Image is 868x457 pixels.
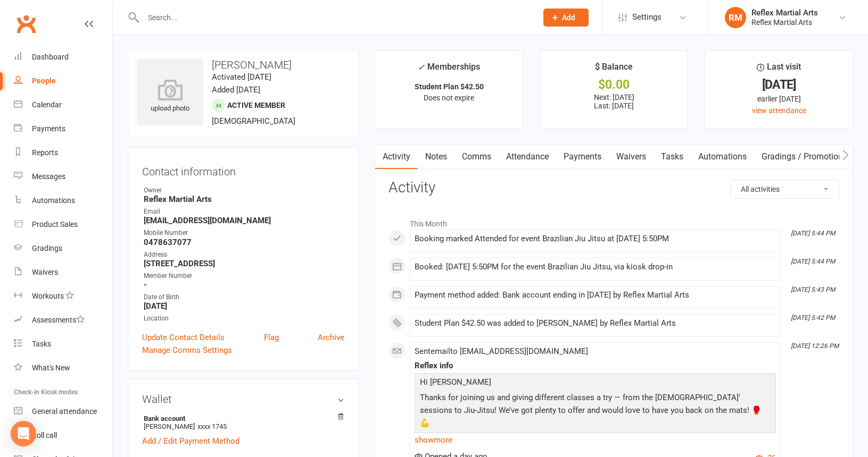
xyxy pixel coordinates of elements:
[144,228,344,238] div: Mobile Number
[751,18,818,27] div: Reflex Martial Arts
[14,236,112,260] a: Gradings
[715,79,843,90] div: [DATE]
[550,79,678,90] div: $0.00
[725,7,746,28] div: RM
[137,79,203,114] div: upload photo
[632,5,662,29] span: Settings
[227,101,285,109] span: Active member
[144,194,344,204] strong: Reflex Martial Arts
[562,13,575,22] span: Add
[14,332,112,356] a: Tasks
[454,145,499,169] a: Comms
[550,93,678,110] p: Next: [DATE] Last: [DATE]
[142,344,232,357] a: Manage Comms Settings
[32,196,75,205] div: Automations
[13,11,39,37] a: Clubworx
[140,10,530,25] input: Search...
[14,69,112,93] a: People
[32,431,57,439] div: Roll call
[418,62,425,72] i: ✓
[754,145,855,169] a: Gradings / Promotions
[32,244,62,252] div: Gradings
[654,145,691,169] a: Tasks
[14,117,112,141] a: Payments
[32,407,97,416] div: General attendance
[415,346,588,356] span: Sent email to [EMAIL_ADDRESS][DOMAIN_NAME]
[32,100,62,109] div: Calendar
[417,376,773,391] p: Hi [PERSON_NAME]
[14,189,112,213] a: Automations
[144,216,344,225] strong: [EMAIL_ADDRESS][DOMAIN_NAME]
[499,145,556,169] a: Attendance
[691,145,754,169] a: Automations
[142,331,225,344] a: Update Contact Details
[11,421,36,446] div: Open Intercom Messenger
[415,361,776,370] div: Reflex info
[32,220,78,228] div: Product Sales
[144,271,344,281] div: Member Number
[424,94,474,102] span: Does not expire
[144,259,344,268] strong: [STREET_ADDRESS]
[142,162,344,177] h3: Contact information
[415,82,484,91] strong: Student Plan $42.50
[142,435,239,447] a: Add / Edit Payment Method
[32,268,58,276] div: Waivers
[144,314,344,324] div: Location
[144,301,344,311] strong: [DATE]
[595,60,633,79] div: $ Balance
[144,250,344,260] div: Address
[32,316,85,324] div: Assessments
[415,291,776,300] div: Payment method added: Bank account ending in [DATE] by Reflex Martial Arts
[212,116,295,126] span: [DEMOGRAPHIC_DATA]
[264,331,279,344] a: Flag
[212,72,271,82] time: Activated [DATE]
[543,9,589,27] button: Add
[415,234,776,243] div: Booking marked Attended for event Brazilian Jiu Jitsu at [DATE] 5:50PM
[791,286,835,293] i: [DATE] 5:43 PM
[791,314,835,321] i: [DATE] 5:42 PM
[14,284,112,308] a: Workouts
[212,85,260,95] time: Added [DATE]
[144,207,344,217] div: Email
[14,400,112,424] a: General attendance kiosk mode
[791,342,839,350] i: [DATE] 12:26 PM
[32,124,65,133] div: Payments
[14,93,112,117] a: Calendar
[32,172,65,181] div: Messages
[32,77,56,85] div: People
[757,60,801,79] div: Last visit
[32,340,51,348] div: Tasks
[144,280,344,290] strong: -
[415,319,776,328] div: Student Plan $42.50 was added to [PERSON_NAME] by Reflex Martial Arts
[144,238,344,247] strong: 0478637077
[752,106,806,115] a: view attendance
[14,260,112,284] a: Waivers
[14,424,112,447] a: Roll call
[144,185,344,196] div: Owner
[137,59,350,71] h3: [PERSON_NAME]
[14,356,112,380] a: What's New
[318,331,344,344] a: Archive
[32,148,58,157] div: Reports
[791,258,835,265] i: [DATE] 5:44 PM
[388,180,839,196] h3: Activity
[556,145,609,169] a: Payments
[142,413,344,432] li: [PERSON_NAME]
[14,141,112,165] a: Reports
[14,45,112,69] a: Dashboard
[14,165,112,189] a: Messages
[415,263,776,272] div: Booked: [DATE] 5:50PM for the event Brazilian Jiu Jitsu, via kiosk drop-in
[388,213,839,230] li: This Month
[418,145,454,169] a: Notes
[142,393,344,405] h3: Wallet
[144,292,344,302] div: Date of Birth
[751,8,818,18] div: Reflex Martial Arts
[14,308,112,332] a: Assessments
[197,422,227,430] span: xxxx 1745
[715,93,843,105] div: earlier [DATE]
[418,60,480,80] div: Memberships
[609,145,654,169] a: Waivers
[32,53,69,61] div: Dashboard
[32,363,70,372] div: What's New
[32,292,64,300] div: Workouts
